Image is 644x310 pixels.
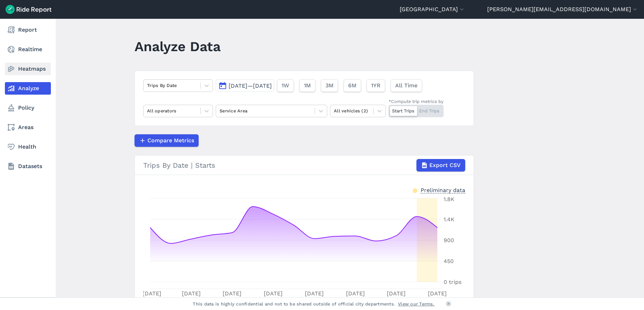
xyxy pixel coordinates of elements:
[5,121,51,134] a: Areas
[395,81,417,90] span: All Time
[398,301,435,307] a: View our Terms.
[321,79,338,92] button: 3M
[416,159,465,172] button: Export CSV
[5,102,51,114] a: Policy
[391,79,422,92] button: All Time
[400,5,465,14] button: [GEOGRAPHIC_DATA]
[421,186,465,193] div: Preliminary data
[389,98,444,105] div: *Compute trip metrics by
[277,79,294,92] button: 1W
[5,63,51,75] a: Heatmaps
[444,279,461,285] tspan: 0 trips
[444,196,454,202] tspan: 1.8K
[143,290,161,297] tspan: [DATE]
[367,79,385,92] button: 1YR
[299,79,315,92] button: 1M
[444,216,454,223] tspan: 1.4K
[223,290,242,297] tspan: [DATE]
[444,237,454,244] tspan: 900
[5,141,51,153] a: Health
[305,290,324,297] tspan: [DATE]
[216,79,274,92] button: [DATE]—[DATE]
[5,24,51,36] a: Report
[182,290,201,297] tspan: [DATE]
[304,81,311,90] span: 1M
[135,134,199,147] button: Compare Metrics
[444,258,454,264] tspan: 450
[5,160,51,173] a: Datasets
[135,37,221,56] h1: Analyze Data
[428,290,447,297] tspan: [DATE]
[325,81,333,90] span: 3M
[487,5,638,14] button: [PERSON_NAME][EMAIL_ADDRESS][DOMAIN_NAME]
[147,136,194,145] span: Compare Metrics
[143,159,465,172] div: Trips By Date | Starts
[5,82,51,95] a: Analyze
[282,81,289,90] span: 1W
[429,161,461,169] span: Export CSV
[264,290,283,297] tspan: [DATE]
[229,82,272,89] span: [DATE]—[DATE]
[344,79,361,92] button: 6M
[6,5,52,14] img: Ride Report
[346,290,365,297] tspan: [DATE]
[371,81,381,90] span: 1YR
[5,43,51,56] a: Realtime
[348,81,356,90] span: 6M
[387,290,406,297] tspan: [DATE]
